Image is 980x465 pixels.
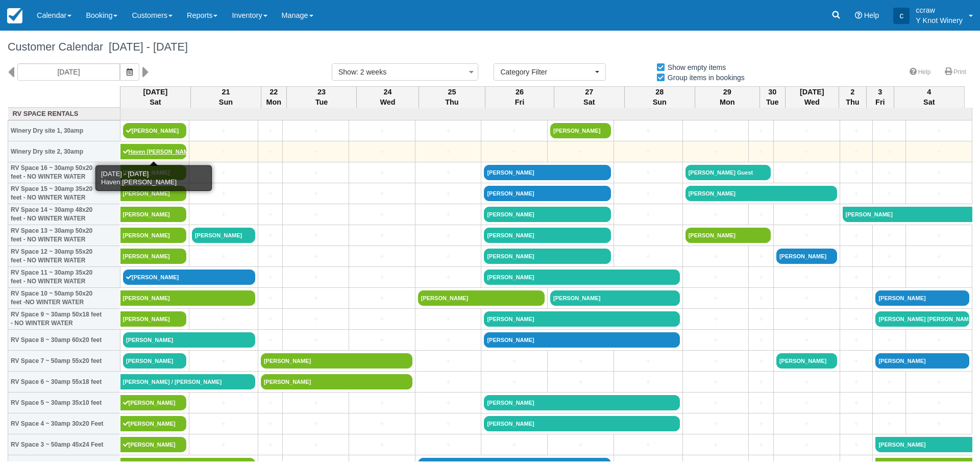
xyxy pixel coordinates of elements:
[120,416,186,431] a: [PERSON_NAME]
[875,126,903,136] a: +
[484,228,610,243] a: [PERSON_NAME]
[685,314,746,325] a: +
[192,188,255,199] a: +
[875,251,903,262] a: +
[866,86,894,108] th: 3 Fri
[939,65,972,80] a: Print
[875,290,969,306] a: [PERSON_NAME]
[617,230,680,241] a: +
[875,188,903,199] a: +
[685,356,746,366] a: +
[843,251,870,262] a: +
[776,126,837,136] a: +
[624,86,695,108] th: 28 Sun
[550,439,611,450] a: +
[285,398,346,408] a: +
[8,162,120,183] th: RV Space 16 ~ 30amp 50x20 feet - NO WINTER WATER
[8,120,120,141] th: Winery Dry site 1, 30amp
[352,126,412,136] a: +
[120,207,186,222] a: [PERSON_NAME]
[776,209,837,220] a: +
[8,141,120,162] th: Winery Dry site 2, 30amp
[285,272,346,283] a: +
[843,126,870,136] a: +
[484,439,545,450] a: +
[903,65,937,80] a: Help
[352,230,412,241] a: +
[120,228,186,243] a: [PERSON_NAME]
[484,249,610,264] a: [PERSON_NAME]
[338,68,356,76] span: Show
[357,86,419,108] th: 24 Wed
[192,314,255,325] a: +
[352,439,412,450] a: +
[685,335,746,346] a: +
[418,188,479,199] a: +
[285,251,346,262] a: +
[776,335,837,346] a: +
[123,332,255,348] a: [PERSON_NAME]
[418,146,479,157] a: +
[617,188,680,199] a: +
[8,246,120,267] th: RV Space 12 ~ 30amp 55x20 feet - NO WINTER WATER
[843,398,870,408] a: +
[192,439,255,450] a: +
[484,146,545,157] a: +
[192,146,255,157] a: +
[8,309,120,330] th: RV Space 9 ~ 30amp 50x18 feet - NO WINTER WATER
[875,419,903,429] a: +
[192,167,255,178] a: +
[418,167,479,178] a: +
[261,439,280,450] a: +
[484,126,545,136] a: +
[875,272,903,283] a: +
[617,167,680,178] a: +
[685,439,746,450] a: +
[418,419,479,429] a: +
[285,293,346,304] a: +
[190,86,261,108] th: 21 Sun
[776,353,837,369] a: [PERSON_NAME]
[843,230,870,241] a: +
[776,272,837,283] a: +
[776,377,837,387] a: +
[418,356,479,366] a: +
[8,372,120,393] th: RV Space 6 ~ 30amp 55x18 feet
[8,183,120,204] th: RV Space 15 ~ 30amp 35x20 feet - NO WINTER WATER
[120,311,186,327] a: [PERSON_NAME]
[550,290,680,306] a: [PERSON_NAME]
[550,123,611,138] a: [PERSON_NAME]
[776,314,837,325] a: +
[261,314,280,325] a: +
[617,439,680,450] a: +
[909,126,969,136] a: +
[120,437,186,452] a: [PERSON_NAME]
[261,419,280,429] a: +
[875,335,903,346] a: +
[843,335,870,346] a: +
[120,86,191,108] th: [DATE] Sat
[776,230,837,241] a: +
[285,167,346,178] a: +
[484,416,679,431] a: [PERSON_NAME]
[261,209,280,220] a: +
[909,377,969,387] a: +
[875,398,903,408] a: +
[356,68,386,76] span: : 2 weeks
[261,293,280,304] a: +
[843,146,870,157] a: +
[485,86,554,108] th: 26 Fri
[261,374,412,389] a: [PERSON_NAME]
[916,5,963,15] p: ccraw
[352,293,412,304] a: +
[875,230,903,241] a: +
[839,86,866,108] th: 2 Thu
[776,293,837,304] a: +
[617,209,680,220] a: +
[352,251,412,262] a: +
[285,314,346,325] a: +
[685,209,746,220] a: +
[875,437,972,452] a: [PERSON_NAME]
[261,398,280,408] a: +
[751,209,771,220] a: +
